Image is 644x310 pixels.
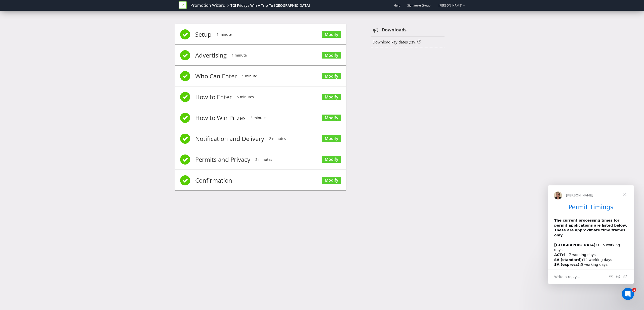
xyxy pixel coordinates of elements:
span: Who Can Enter [195,66,237,86]
strong: Downloads [382,27,407,33]
span: 2 minutes [255,149,272,170]
a: [PERSON_NAME] [433,3,462,8]
iframe: Intercom live chat message [548,185,634,284]
span: 2 minutes [269,129,286,149]
div: TGI Fridays Win A Trip To [GEOGRAPHIC_DATA] [230,3,310,8]
a: Modify [322,31,341,38]
span: 1 minute [232,45,247,65]
span: How to Enter [195,87,232,107]
span: 1 [632,288,636,292]
span: 1 minute [242,66,257,86]
span: 5 minutes [251,108,267,128]
a: Modify [322,94,341,100]
a: Modify [322,52,341,59]
span: Confirmation [195,170,232,190]
a: Modify [322,156,341,163]
span: Signature Group [407,3,430,8]
a: Download key dates (csv) [373,39,416,44]
a: Help [394,3,400,8]
span: 1 minute [217,24,232,44]
span: Permits and Privacy [195,149,250,170]
iframe: Intercom live chat [622,288,634,300]
span: Notification and Delivery [195,129,264,149]
a: Modify [322,177,341,184]
a: Modify [322,115,341,121]
a: Modify [322,135,341,142]
span: How to Win Prizes [195,108,246,128]
span: Setup [195,24,212,44]
span: 5 minutes [237,87,254,107]
tspan:  [373,27,379,33]
a: Promotion Wizard [190,3,225,8]
span: Advertising [195,45,227,65]
a: Modify [322,73,341,80]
